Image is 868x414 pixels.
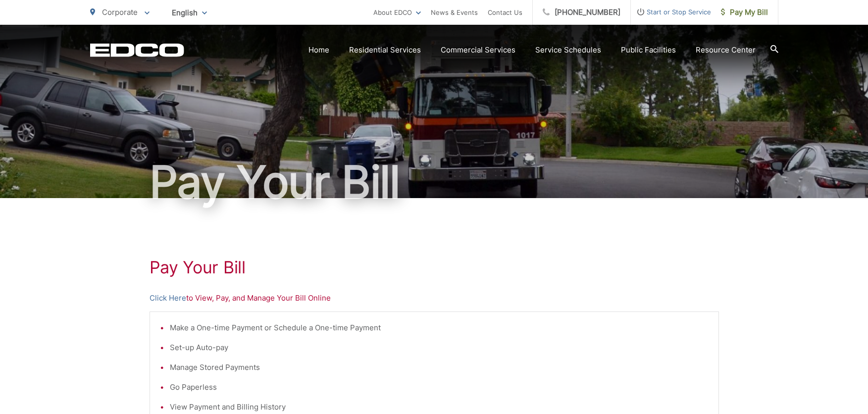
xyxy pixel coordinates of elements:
a: Public Facilities [621,44,676,56]
a: About EDCO [373,6,421,18]
span: English [164,4,214,21]
li: View Payment and Billing History [170,401,709,413]
a: Residential Services [349,44,421,56]
h1: Pay Your Bill [150,258,719,277]
a: Service Schedules [535,44,601,56]
span: Pay My Bill [721,6,768,18]
a: Home [308,44,329,56]
a: Commercial Services [441,44,515,56]
li: Manage Stored Payments [170,362,709,373]
a: Click Here [150,292,186,304]
li: Go Paperless [170,381,709,393]
li: Set-up Auto-pay [170,342,709,354]
span: Corporate [102,7,138,17]
li: Make a One-time Payment or Schedule a One-time Payment [170,322,709,334]
a: EDCD logo. Return to the homepage. [90,43,184,57]
p: to View, Pay, and Manage Your Bill Online [150,292,719,304]
a: Contact Us [488,6,522,18]
a: News & Events [431,6,478,18]
a: Resource Center [696,44,756,56]
h1: Pay Your Bill [90,157,778,207]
